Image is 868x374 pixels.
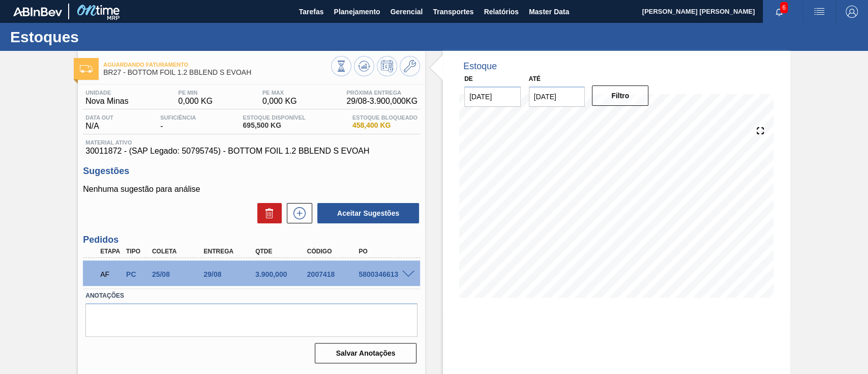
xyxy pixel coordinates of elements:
span: 0,000 KG [262,97,297,106]
div: Aceitar Sugestões [312,202,420,224]
div: Excluir Sugestões [252,203,282,223]
span: Nova Minas [85,97,128,106]
input: dd/mm/yyyy [464,87,521,107]
button: Programar Estoque [377,56,397,76]
label: Até [529,75,541,82]
img: Logout [846,6,858,18]
span: 30011872 - (SAP Legado: 50795745) - BOTTOM FOIL 1.2 BBLEND S EVOAH [85,147,417,156]
span: PE MIN [178,90,213,96]
label: De [464,75,473,82]
span: 0,000 KG [178,97,213,106]
div: 3.900,000 [253,270,310,278]
input: dd/mm/yyyy [529,87,585,107]
p: AF [100,270,122,278]
div: N/A [83,114,116,131]
button: Aceitar Sugestões [317,203,419,223]
span: Próxima Entrega [346,90,417,96]
span: Estoque Disponível [243,114,305,121]
div: - [158,114,198,131]
span: Transportes [433,6,473,18]
div: Coleta [149,248,207,255]
button: Notificações [763,5,795,19]
h3: Pedidos [83,235,420,245]
button: Atualizar Gráfico [354,56,374,76]
span: Master Data [529,6,569,18]
p: Nenhuma sugestão para análise [83,185,420,194]
span: Planejamento [334,6,380,18]
span: 29/08 - 3.900,000 KG [346,97,417,106]
div: Pedido de Compra [124,270,150,278]
button: Visão Geral dos Estoques [331,56,351,76]
button: Filtro [592,85,648,106]
img: TNhmsLtSVTkK8tSr43FrP2fwEKptu5GPRR3wAAAABJRU5ErkJggg== [13,7,62,16]
span: Estoque Bloqueado [352,114,417,121]
span: BR27 - BOTTOM FOIL 1.2 BBLEND S EVOAH [103,69,331,76]
span: Material ativo [85,139,417,146]
div: Qtde [253,248,310,255]
div: Entrega [201,248,258,255]
span: Suficiência [160,114,196,121]
h1: Estoques [10,31,191,43]
span: Relatórios [484,6,518,18]
div: 29/08/2025 [201,270,258,278]
span: 6 [780,2,788,13]
button: Salvar Anotações [315,343,416,363]
div: 5800346613 [356,270,413,278]
div: Tipo [124,248,150,255]
span: Unidade [85,90,128,96]
button: Ir ao Master Data / Geral [400,56,420,76]
span: PE MAX [262,90,297,96]
div: Etapa [98,248,124,255]
img: userActions [813,6,825,18]
div: Aguardando Faturamento [98,263,124,285]
img: Ícone [80,65,93,73]
span: Gerencial [391,6,423,18]
span: 695,500 KG [243,122,305,129]
span: Tarefas [299,6,324,18]
h3: Sugestões [83,166,420,177]
div: Nova sugestão [282,203,312,223]
div: 25/08/2025 [149,270,207,278]
div: Estoque [463,61,497,72]
div: PO [356,248,413,255]
span: Aguardando Faturamento [103,62,331,68]
span: Data out [85,114,113,121]
div: Código [305,248,362,255]
label: Anotações [85,289,417,303]
span: 458,400 KG [352,122,417,129]
div: 2007418 [305,270,362,278]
